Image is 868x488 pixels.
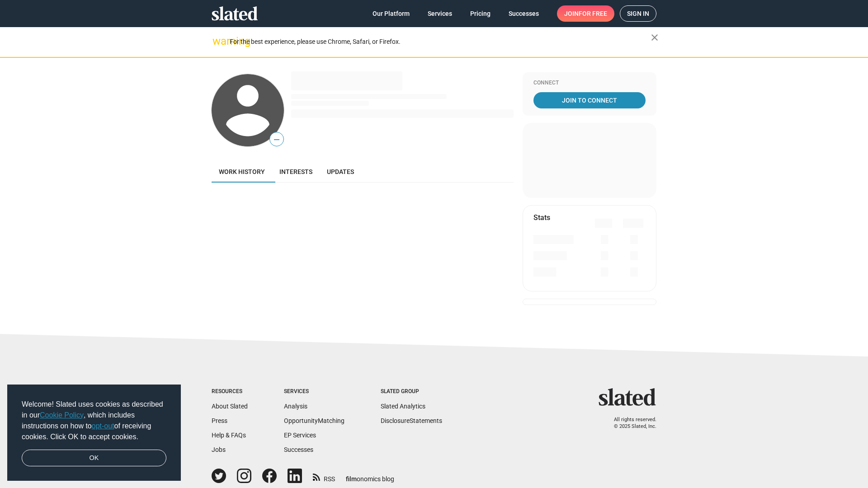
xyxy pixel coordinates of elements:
[501,5,546,22] a: Successes
[313,469,335,483] a: RSS
[509,5,539,22] span: Successes
[381,388,442,395] div: Slated Group
[420,5,459,22] a: Services
[381,417,442,424] a: DisclosureStatements
[533,80,646,87] div: Connect
[284,403,307,410] a: Analysis
[212,446,226,453] a: Jobs
[320,161,361,183] a: Updates
[365,5,417,22] a: Our Platform
[230,36,651,48] div: For the best experience, please use Chrome, Safari, or Firefox.
[627,6,649,21] span: Sign in
[604,417,656,430] p: All rights reserved. © 2025 Slated, Inc.
[279,168,312,175] span: Interests
[533,92,646,108] a: Join To Connect
[470,5,491,22] span: Pricing
[346,468,394,483] a: filmonomics blog
[579,5,607,22] span: for free
[212,36,223,47] mat-icon: warning
[284,446,313,453] a: Successes
[533,213,550,222] mat-card-title: Stats
[270,134,283,145] span: —
[92,422,114,430] a: opt-out
[272,161,320,183] a: Interests
[40,411,84,419] a: Cookie Policy
[284,417,344,424] a: OpportunityMatching
[381,403,425,410] a: Slated Analytics
[284,432,316,439] a: EP Services
[373,5,410,22] span: Our Platform
[535,92,644,108] span: Join To Connect
[22,450,166,467] a: dismiss cookie message
[649,32,660,43] mat-icon: close
[463,5,498,22] a: Pricing
[22,399,166,442] span: Welcome! Slated uses cookies as described in our , which includes instructions on how to of recei...
[7,385,181,481] div: cookieconsent
[219,168,265,175] span: Work history
[212,388,248,395] div: Resources
[212,432,246,439] a: Help & FAQs
[620,5,656,22] a: Sign in
[428,5,452,22] span: Services
[327,168,354,175] span: Updates
[212,161,272,183] a: Work history
[557,5,614,22] a: Joinfor free
[212,417,227,424] a: Press
[346,475,357,483] span: film
[564,5,607,22] span: Join
[212,403,248,410] a: About Slated
[284,388,344,395] div: Services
